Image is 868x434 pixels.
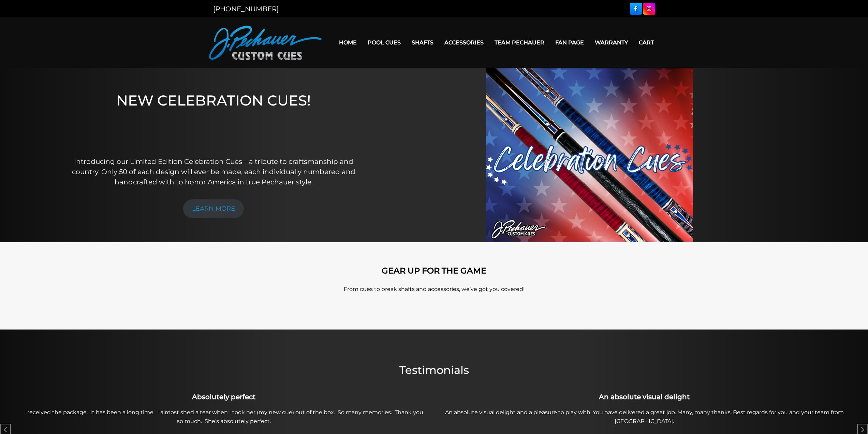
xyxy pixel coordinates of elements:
p: From cues to break shafts and accessories, we’ve got you covered! [240,285,629,293]
a: Fan Page [550,34,589,51]
p: I received the package. It has been a long time. I almost shed a tear when I took her (my new cue... [17,408,430,426]
a: Home [334,34,362,51]
h3: An absolute visual delight [438,392,851,402]
a: Accessories [439,34,489,51]
a: Team Pechauer [489,34,550,51]
a: LEARN MORE [183,199,244,218]
a: Warranty [589,34,633,51]
h1: NEW CELEBRATION CUES! [69,92,359,147]
p: An absolute visual delight and a pleasure to play with. You have delivered a great job. Many, man... [438,408,851,426]
a: Pool Cues [362,34,406,51]
img: Pechauer Custom Cues [209,26,322,60]
h3: Absolutely perfect [17,392,430,402]
a: Shafts [406,34,439,51]
a: [PHONE_NUMBER] [213,5,279,13]
p: Introducing our Limited Edition Celebration Cues—a tribute to craftsmanship and country. Only 50 ... [69,156,359,187]
a: Cart [633,34,659,51]
strong: GEAR UP FOR THE GAME [382,266,486,276]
